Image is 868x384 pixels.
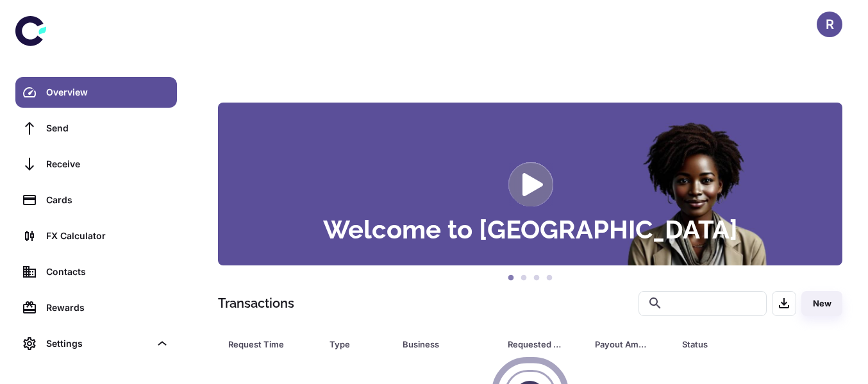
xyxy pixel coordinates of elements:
div: Send [46,121,169,135]
div: Cards [46,193,169,207]
a: Send [15,113,177,144]
h1: Transactions [218,294,294,313]
div: Contacts [46,265,169,279]
div: Receive [46,157,169,171]
button: 2 [517,272,530,285]
span: Requested Amount [508,335,580,353]
div: Status [682,335,772,353]
span: Request Time [228,335,314,353]
div: Requested Amount [508,335,563,353]
div: Request Time [228,335,297,353]
a: Rewards [15,292,177,323]
div: FX Calculator [46,229,169,243]
span: Status [682,335,789,353]
span: Payout Amount [595,335,667,353]
div: Settings [15,328,177,359]
a: Receive [15,149,177,179]
button: 1 [505,272,517,285]
button: 4 [543,272,556,285]
div: Type [330,335,371,353]
button: 3 [530,272,543,285]
div: Rewards [46,301,169,315]
button: R [817,12,842,37]
a: Overview [15,77,177,108]
a: Contacts [15,256,177,287]
span: Type [330,335,387,353]
div: Payout Amount [595,335,650,353]
div: Overview [46,85,169,99]
a: Cards [15,185,177,215]
h3: Welcome to [GEOGRAPHIC_DATA] [323,217,738,242]
button: New [801,291,842,316]
a: FX Calculator [15,221,177,251]
div: Settings [46,337,150,351]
